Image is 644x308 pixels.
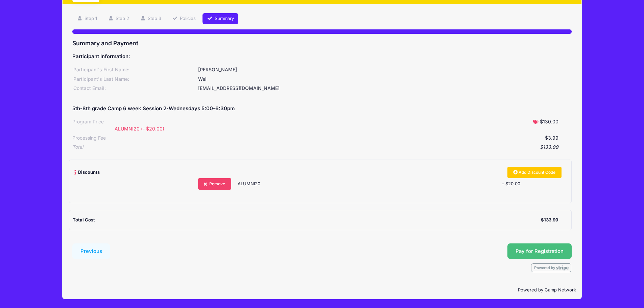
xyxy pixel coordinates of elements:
span: Discounts [73,169,100,175]
div: Wei [197,76,572,83]
h5: Participant Information: [72,54,572,60]
div: ALUMNI20 (- $20.00) [111,125,364,133]
span: $130.00 [540,119,558,124]
a: Remove [198,178,231,190]
a: Step 1 [72,13,101,24]
div: $3.99 [106,135,558,142]
button: Pay for Registration [507,243,572,259]
p: Powered by Camp Network [68,287,576,293]
h5: 5th-8th grade Camp 6 week Session 2-Wednesdays 5:00-6:30pm [72,106,235,112]
a: Summary [202,13,238,24]
a: Step 2 [103,13,134,24]
a: Add Discount Code [507,167,562,178]
div: Total Cost [73,217,541,223]
h3: Summary and Payment [72,40,572,47]
div: Contact Email: [72,85,197,92]
div: $133.99 [83,144,558,151]
a: Step 3 [136,13,166,24]
a: Policies [168,13,200,24]
div: $133.99 [541,217,558,223]
div: Participant's First Name: [72,66,197,73]
div: Total [72,144,83,151]
div: Program Price [72,118,104,125]
div: Processing Fee [72,135,106,142]
div: [EMAIL_ADDRESS][DOMAIN_NAME] [197,85,572,92]
div: - $20.00 [400,181,523,187]
div: [PERSON_NAME] [197,66,572,73]
div: Participant's Last Name: [72,76,197,83]
button: Previous [72,243,110,259]
div: ALUMNI20 [234,181,400,187]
